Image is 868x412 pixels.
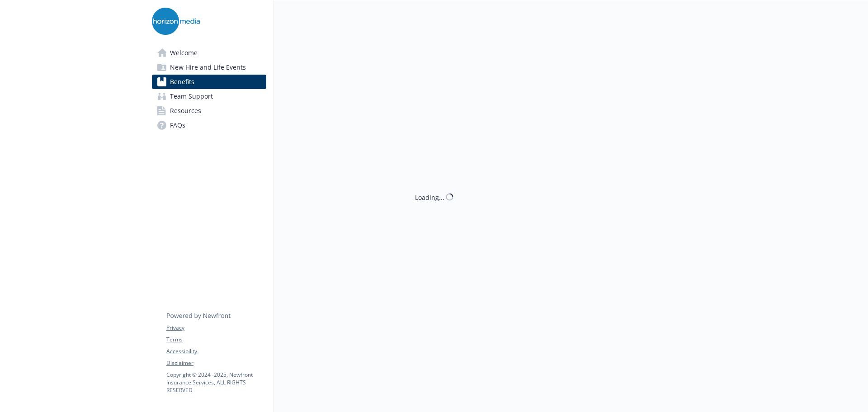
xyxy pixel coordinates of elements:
a: Terms [166,336,266,344]
a: FAQs [152,118,266,133]
span: Benefits [170,75,194,89]
span: Welcome [170,46,198,60]
a: Welcome [152,46,266,60]
span: Resources [170,104,201,118]
span: FAQs [170,118,185,133]
a: Privacy [166,324,266,332]
a: Disclaimer [166,359,266,367]
a: Accessibility [166,347,266,355]
p: Copyright © 2024 - 2025 , Newfront Insurance Services, ALL RIGHTS RESERVED [166,371,266,394]
a: Team Support [152,89,266,104]
div: Loading... [415,192,444,202]
span: New Hire and Life Events [170,60,246,75]
span: Team Support [170,89,213,104]
a: Benefits [152,75,266,89]
a: New Hire and Life Events [152,60,266,75]
a: Resources [152,104,266,118]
